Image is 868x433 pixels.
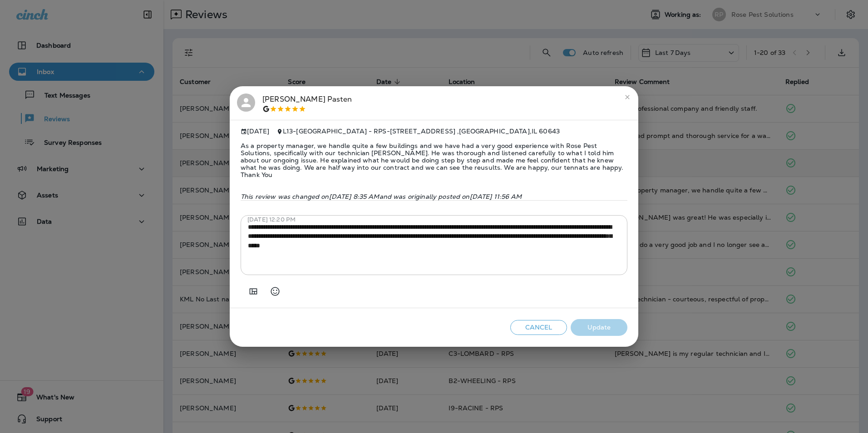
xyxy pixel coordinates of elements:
button: Select an emoji [266,282,284,300]
span: L13-[GEOGRAPHIC_DATA] - RPS - [STREET_ADDRESS] , [GEOGRAPHIC_DATA] , IL 60643 [283,127,560,135]
button: Add in a premade template [244,282,262,300]
span: As a property manager, we handle quite a few buildings and we have had a very good experience wit... [241,135,627,186]
div: [PERSON_NAME] Pasten [262,93,352,113]
span: [DATE] [241,128,269,135]
span: and was originally posted on [DATE] 11:56 AM [380,192,522,201]
button: close [620,90,635,104]
button: Cancel [510,320,567,335]
p: This review was changed on [DATE] 8:35 AM [241,193,627,200]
